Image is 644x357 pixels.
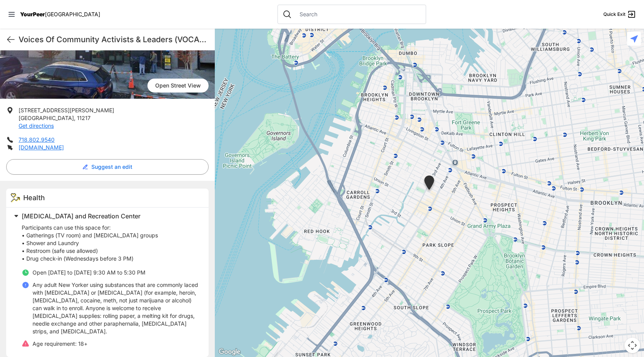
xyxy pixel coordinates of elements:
a: Open this area in Google Maps (opens a new window) [217,347,242,357]
span: Age requirement: [33,340,77,347]
input: Search [295,10,421,18]
span: [GEOGRAPHIC_DATA] [45,11,100,17]
h1: Voices Of Community Activists & Leaders (VOCAL-[GEOGRAPHIC_DATA]) [19,34,209,45]
span: [MEDICAL_DATA] and Recreation Center [22,212,140,220]
span: YourPeer [20,11,45,17]
span: [GEOGRAPHIC_DATA] [19,115,74,121]
a: [DOMAIN_NAME] [19,144,64,151]
span: , [74,115,75,121]
div: Adult Substance Use Drop-In Center [423,175,436,193]
a: 718.802.9540 [19,136,55,143]
img: Google [217,347,242,357]
button: Suggest an edit [6,159,209,175]
span: Health [23,194,45,202]
span: Suggest an edit [91,163,132,171]
button: Map camera controls [625,338,640,353]
a: YourPeer[GEOGRAPHIC_DATA] [20,12,100,17]
span: Quick Exit [603,11,625,17]
span: 11217 [77,115,91,121]
p: 18+ [33,340,87,348]
span: Open [DATE] to [DATE] 9:30 AM to 5:30 PM [33,269,146,276]
a: Quick Exit [603,10,636,19]
a: Get directions [19,122,54,129]
span: Open Street View [147,79,209,93]
p: Any adult New Yorker using substances that are commonly laced with [MEDICAL_DATA] or [MEDICAL_DAT... [33,281,199,335]
p: Participants can use this space for: • Gatherings (TV room) and [MEDICAL_DATA] groups • Shower an... [22,224,199,263]
span: [STREET_ADDRESS][PERSON_NAME] [19,107,114,113]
